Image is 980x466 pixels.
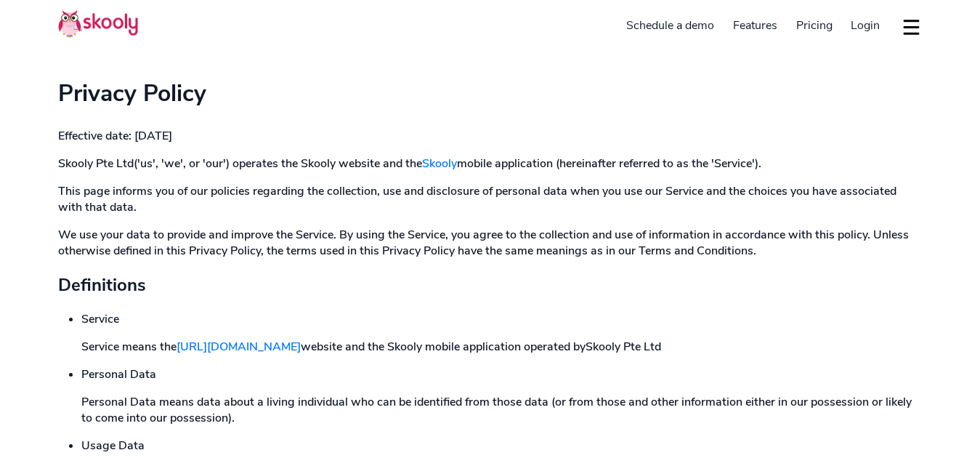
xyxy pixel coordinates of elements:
span: Skooly Pte Ltd [58,156,134,172]
label: Service [81,311,922,327]
h2: Definitions [58,273,922,297]
a: Skooly [422,156,457,172]
p: Effective date: [DATE] [58,128,922,144]
span: Login [851,17,880,33]
span: Skooly Pte Ltd [586,339,661,355]
p: Service means the website and the Skooly mobile application operated by [81,339,922,355]
a: Schedule a demo [617,14,724,37]
p: This page informs you of our policies regarding the collection, use and disclosure of personal da... [58,183,922,215]
a: Login [841,14,889,37]
a: Pricing [787,14,842,37]
h1: Privacy Policy [58,78,922,109]
p: Personal Data means data about a living individual who can be identified from those data (or from... [81,394,922,426]
span: Pricing [796,17,833,33]
label: Usage Data [81,438,922,454]
label: Personal Data [81,366,922,382]
p: We use your data to provide and improve the Service. By using the Service, you agree to the colle... [58,227,922,259]
p: ('us', 'we', or 'our') operates the Skooly website and the mobile application (hereinafter referr... [58,156,922,172]
img: Skooly [58,9,138,38]
a: Features [724,14,787,37]
a: [URL][DOMAIN_NAME] [177,339,301,355]
button: dropdown menu [901,10,922,44]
